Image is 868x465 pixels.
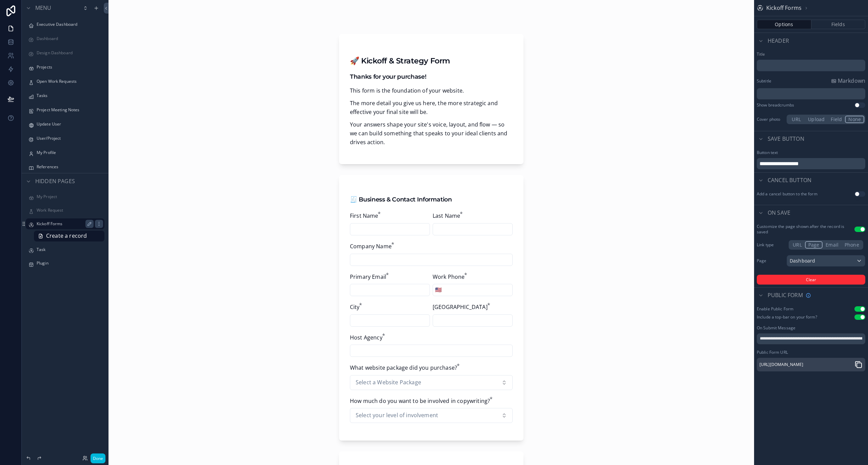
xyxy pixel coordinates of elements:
div: Enable Public Form [757,306,793,312]
label: My Profile [37,150,100,155]
span: Select a Website Package [356,378,421,387]
label: Executive Dashboard [37,22,100,27]
label: Page [757,258,784,264]
span: Cancel button [768,176,811,185]
button: Select Button [433,283,444,297]
button: Clear [757,275,865,285]
label: Projects [37,64,100,70]
button: Fields [811,20,866,29]
label: References [37,164,100,170]
button: None [845,116,864,123]
p: This form is the foundation of your website. [350,86,513,95]
p: The more detail you give us here, the more strategic and effective your final site will be. [350,99,513,116]
span: Public form [768,291,803,300]
button: Email [823,241,842,249]
a: [URL][DOMAIN_NAME] [759,362,803,367]
button: Select Button [350,375,513,390]
label: Plugin [37,260,100,266]
button: Page [805,241,823,249]
h2: 🧾 Business & Contact Information [350,195,513,204]
label: Subtitle [757,78,771,84]
span: Primary Email [350,273,386,280]
div: scrollable content [757,88,865,100]
label: Title [757,52,865,57]
button: Options [757,20,811,29]
span: First Name [350,212,378,219]
span: Create a record [46,232,87,240]
label: Button text [757,150,778,155]
span: Work Phone [433,273,465,280]
label: Cover photo [757,117,784,122]
label: Link type [757,242,784,248]
span: What website package did you purchase? [350,364,457,371]
button: Phone [842,241,862,249]
span: Markdown [838,77,865,85]
div: Dashboard [787,255,865,266]
span: 🇺🇸 [435,286,442,294]
a: Markdown [831,77,865,85]
label: Project Meeting Notes [37,107,100,113]
p: Your answers shape your site's voice, layout, and flow — so we can build something that speaks to... [350,120,513,147]
button: URL [790,241,805,249]
button: Upload [805,116,828,123]
h1: 🚀 Kickoff & Strategy Form [350,57,513,64]
span: On save [768,209,790,217]
label: On Submit Message [757,325,795,331]
span: Select your level of involvement [356,411,438,420]
button: Done [91,453,105,463]
label: Update User [37,121,100,127]
a: Create a record [34,231,104,241]
span: Last Name [433,212,460,219]
div: scrollable content [757,158,865,170]
label: Tasks [37,93,100,98]
span: Hidden pages [35,177,75,186]
span: City [350,303,360,311]
button: URL [788,116,805,123]
span: How much do you want to be involved in copywriting? [350,397,490,405]
h2: Thanks for your purchase! [350,73,513,81]
label: Task [37,247,100,252]
span: Header [768,37,789,45]
label: Kickoff Forms [37,221,91,227]
button: Dashboard [787,255,865,267]
div: scrollable content [757,60,865,71]
label: Add a cancel button to the form [757,191,817,197]
div: Show breadcrumbs [757,102,794,108]
span: Host Agency [350,334,382,341]
label: Dashboard [37,36,100,41]
span: Menu [35,4,52,13]
label: My Project [37,194,100,199]
button: Select Button [350,408,513,423]
label: User/Project [37,136,100,141]
span: [GEOGRAPHIC_DATA] [433,303,488,311]
span: Company Name [350,243,392,250]
span: Kickoff Forms [766,4,802,13]
div: Include a top-bar on your form? [757,314,817,320]
label: Work Request [37,208,100,213]
span: Save button [768,135,804,143]
button: Field [828,116,845,123]
label: Public Form URL [757,350,788,355]
label: Design Dashboard [37,50,100,56]
label: Open Work Requests [37,79,100,84]
label: Customize the page shown after the record is saved [757,224,854,235]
